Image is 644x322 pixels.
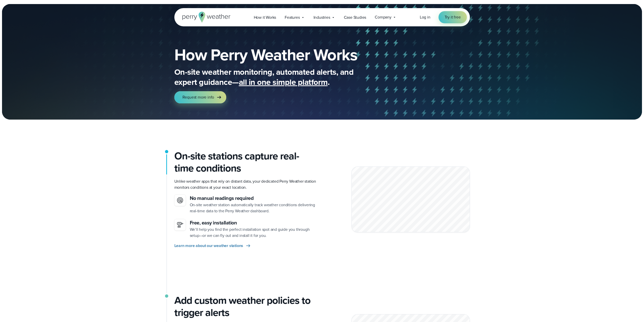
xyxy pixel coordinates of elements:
[190,195,318,202] h3: No manual readings required
[174,91,226,103] a: Request more info
[174,67,377,87] p: On-site weather monitoring, automated alerts, and expert guidance— .
[174,178,318,191] p: Unlike weather apps that rely on distant data, your dedicated Perry Weather station monitors cond...
[254,14,276,21] span: How it Works
[190,202,318,214] p: On-site weather station automatically track weather conditions delivering real-time data to the P...
[190,219,318,226] h3: Free, easy installation
[285,14,300,21] span: Features
[420,14,430,20] a: Log in
[375,14,391,20] span: Company
[445,14,461,20] span: Try it free
[239,76,328,88] span: all in one simple platform
[174,150,318,174] h2: On-site stations capture real-time conditions
[439,11,467,23] a: Try it free
[250,12,281,23] a: How it Works
[174,243,252,249] a: Learn more about our weather stations
[420,14,430,20] span: Log in
[344,14,366,21] span: Case Studies
[182,94,214,100] span: Request more info
[340,12,371,23] a: Case Studies
[314,14,330,21] span: Industries
[174,47,394,63] h1: How Perry Weather Works
[190,226,318,239] p: We’ll help you find the perfect installation spot and guide you through setup—or we can fly out a...
[174,294,318,319] h3: Add custom weather policies to trigger alerts
[174,243,243,249] span: Learn more about our weather stations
